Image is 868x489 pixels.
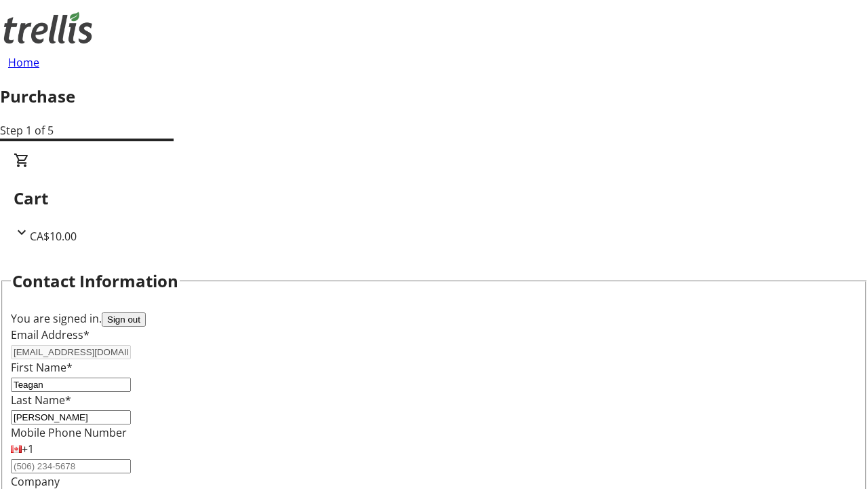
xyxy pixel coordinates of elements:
div: CartCA$10.00 [14,152,854,244]
label: Company [11,474,60,489]
label: Mobile Phone Number [11,425,127,440]
label: First Name* [11,360,73,375]
label: Email Address* [11,327,90,342]
span: CA$10.00 [30,229,77,244]
h2: Contact Information [12,269,178,293]
div: You are signed in. [11,310,857,327]
input: (506) 234-5678 [11,459,131,473]
h2: Cart [14,186,854,211]
button: Sign out [102,312,146,327]
label: Last Name* [11,393,71,407]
